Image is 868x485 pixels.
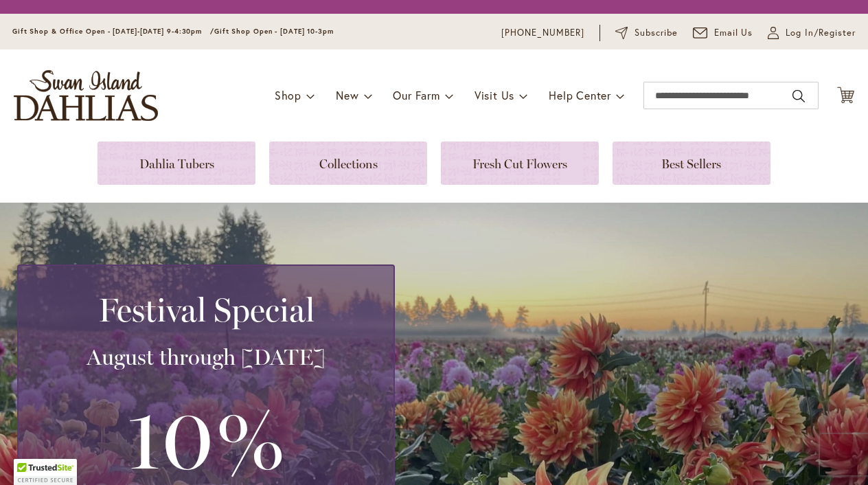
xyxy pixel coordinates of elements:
[35,291,377,329] h2: Festival Special
[786,26,856,40] span: Log In/Register
[501,26,584,40] a: [PHONE_NUMBER]
[336,88,358,102] span: New
[693,26,753,40] a: Email Us
[475,88,514,102] span: Visit Us
[549,88,611,102] span: Help Center
[635,26,678,40] span: Subscribe
[14,70,158,121] a: store logo
[792,85,805,107] button: Search
[214,27,334,36] span: Gift Shop Open - [DATE] 10-3pm
[35,343,377,371] h3: August through [DATE]
[768,26,856,40] a: Log In/Register
[275,88,301,102] span: Shop
[615,26,678,40] a: Subscribe
[393,88,439,102] span: Our Farm
[12,27,214,36] span: Gift Shop & Office Open - [DATE]-[DATE] 9-4:30pm /
[714,26,753,40] span: Email Us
